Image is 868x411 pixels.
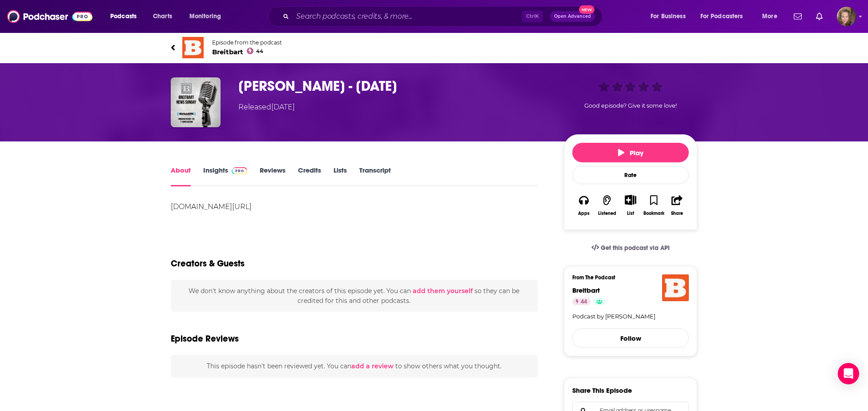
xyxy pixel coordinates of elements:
a: Breitbart [572,286,600,294]
div: Share [671,211,683,216]
div: Bookmark [643,211,664,216]
span: Open Advanced [554,14,591,19]
button: Open AdvancedNew [550,11,595,22]
h3: Episode Reviews [171,333,239,344]
span: Ctrl K [522,11,543,22]
button: open menu [644,9,697,24]
div: Rate [572,166,689,184]
div: Apps [578,211,590,216]
img: Breitbart [182,37,204,58]
button: Bookmark [642,189,665,222]
button: add them yourself [413,287,473,294]
button: open menu [104,9,148,24]
span: Monitoring [189,10,221,23]
a: InsightsPodchaser Pro [203,166,247,186]
a: Charts [147,9,177,24]
a: Transcript [359,166,391,186]
a: 44 [572,298,591,305]
a: Get this podcast via API [584,237,677,259]
button: open menu [756,9,788,24]
div: Search podcasts, credits, & more... [277,6,611,27]
button: open menu [183,9,233,24]
img: Podchaser Pro [232,167,247,174]
a: Reviews [260,166,285,186]
a: Podcast by [PERSON_NAME] [572,312,689,321]
span: Charts [153,10,172,23]
span: 44 [256,49,263,53]
button: Play [572,143,689,162]
button: add a review [351,361,394,371]
input: Search podcasts, credits, & more... [293,9,522,24]
h2: Creators & Guests [171,258,245,269]
h3: From The Podcast [572,274,682,281]
div: Listened [598,211,616,216]
span: More [762,10,777,23]
h3: Share This Episode [572,386,632,395]
span: Breitbart [212,48,282,56]
div: List [627,210,634,216]
a: [DOMAIN_NAME][URL] [171,202,252,211]
a: About [171,166,191,186]
span: 44 [581,298,587,306]
button: Show More Button [621,195,639,205]
span: New [579,5,595,14]
a: BreitbartEpisode from the podcastBreitbart44 [171,37,697,58]
img: Breitbart [662,274,689,301]
span: We don't know anything about the creators of this episode yet . You can so they can be credited f... [189,287,519,305]
span: For Podcasters [700,10,743,23]
span: Get this podcast via API [601,244,670,252]
button: open menu [695,9,756,24]
span: Play [618,149,643,157]
a: Lists [334,166,347,186]
span: This episode hasn't been reviewed yet. You can to show others what you thought. [207,362,502,370]
button: Show profile menu [837,7,856,26]
span: Logged in as smcclure267 [837,7,856,26]
a: Show notifications dropdown [790,9,805,24]
div: Open Intercom Messenger [838,363,859,384]
button: Follow [572,328,689,348]
h1: Charles Murray - October 12, 2025 [238,77,550,95]
img: Charles Murray - October 12, 2025 [171,77,221,127]
button: Listened [595,189,619,222]
img: User Profile [837,7,856,26]
button: Apps [572,189,595,222]
button: Share [666,189,689,222]
a: Show notifications dropdown [812,9,826,24]
div: Show More ButtonList [619,189,642,222]
img: Podchaser - Follow, Share and Rate Podcasts [7,8,92,25]
span: Good episode? Give it some love! [584,102,677,109]
span: Podcasts [110,10,137,23]
div: Released [DATE] [238,102,295,113]
a: Credits [298,166,321,186]
span: Episode from the podcast [212,39,282,46]
span: For Business [651,10,686,23]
